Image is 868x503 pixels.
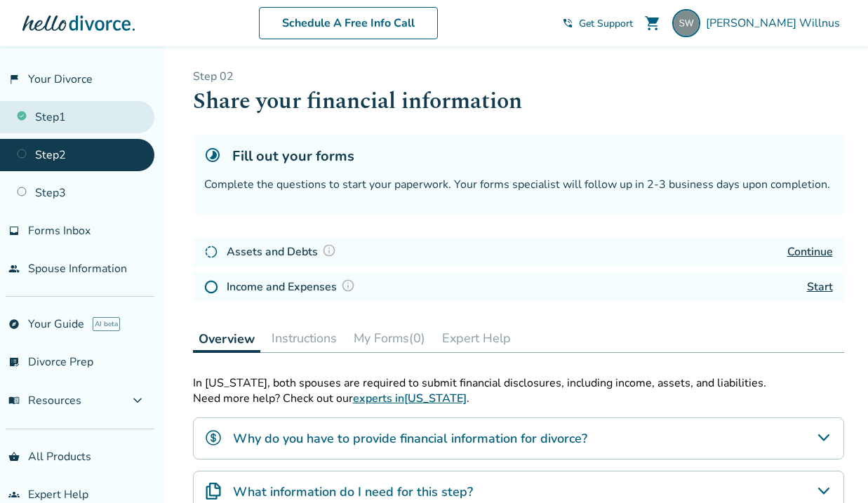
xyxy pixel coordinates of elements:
h4: Why do you have to provide financial information for divorce? [233,429,587,448]
h4: Income and Expenses [227,278,359,296]
button: Expert Help [436,324,516,352]
img: shwrx1@gmail.com [672,9,700,37]
img: Question Mark [341,279,355,293]
img: What information do I need for this step? [205,483,222,499]
iframe: Chat Widget [798,436,868,503]
span: AI beta [93,317,120,331]
span: groups [8,489,20,500]
h1: Share your financial information [193,84,844,119]
a: experts in[US_STATE] [353,391,467,406]
span: expand_more [129,392,146,409]
span: Get Support [579,17,633,30]
span: [PERSON_NAME] Willnus [706,15,846,31]
div: In [US_STATE], both spouses are required to submit financial disclosures, including income, asset... [193,375,844,391]
span: menu_book [8,395,20,406]
span: people [8,263,20,274]
span: Forms Inbox [28,223,91,239]
span: explore [8,318,20,330]
img: Question Mark [322,243,336,257]
h5: Fill out your forms [232,147,354,166]
div: Why do you have to provide financial information for divorce? [193,417,844,460]
img: In Progress [204,245,218,259]
span: phone_in_talk [562,18,573,29]
span: shopping_basket [8,451,20,462]
button: Instructions [266,324,342,352]
p: Step 0 2 [193,69,844,84]
h4: What information do I need for this step? [233,483,473,501]
p: Need more help? Check out our . [193,391,844,406]
span: list_alt_check [8,356,20,368]
span: inbox [8,225,20,236]
a: phone_in_talkGet Support [562,17,633,30]
button: My Forms(0) [348,324,431,352]
span: shopping_cart [644,15,661,32]
a: Schedule A Free Info Call [259,7,438,39]
span: Resources [8,393,81,408]
div: Complete the questions to start your paperwork. Your forms specialist will follow up in 2-3 busin... [204,177,833,192]
span: flag_2 [8,74,20,85]
img: Not Started [204,280,218,294]
h4: Assets and Debts [227,243,340,261]
a: Start [807,279,833,295]
img: Why do you have to provide financial information for divorce? [205,429,222,446]
button: Overview [193,324,260,353]
a: Continue [787,244,833,260]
